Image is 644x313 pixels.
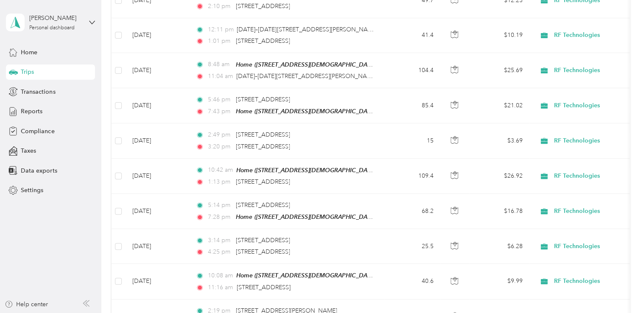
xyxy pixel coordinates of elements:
td: $21.02 [470,88,529,123]
span: 7:28 pm [208,212,232,222]
span: 11:16 am [208,283,233,292]
span: 7:43 pm [208,107,232,116]
span: RF Technologies [554,207,632,216]
span: [STREET_ADDRESS] [236,248,290,255]
td: $25.69 [470,53,529,88]
span: 3:14 pm [208,236,232,245]
span: Home ([STREET_ADDRESS][DEMOGRAPHIC_DATA]) [236,108,376,115]
span: 11:04 am [208,72,232,81]
td: 68.2 [384,194,440,229]
td: [DATE] [125,18,189,53]
span: [STREET_ADDRESS] [236,237,290,244]
span: [STREET_ADDRESS] [236,96,290,103]
span: [STREET_ADDRESS] [236,3,290,10]
span: 12:11 pm [208,25,233,34]
td: [DATE] [125,264,189,299]
span: 8:48 am [208,60,232,69]
span: Home ([STREET_ADDRESS][DEMOGRAPHIC_DATA]) [236,272,377,279]
td: 41.4 [384,18,440,53]
td: $26.92 [470,159,529,194]
span: [STREET_ADDRESS] [237,284,291,291]
iframe: Everlance-gr Chat Button Frame [596,265,644,313]
span: [DATE]–[DATE][STREET_ADDRESS][PERSON_NAME] [236,73,377,80]
td: $9.99 [470,264,529,299]
span: RF Technologies [554,101,632,110]
span: Home ([STREET_ADDRESS][DEMOGRAPHIC_DATA]) [236,167,377,174]
td: $6.28 [470,229,529,264]
span: 3:20 pm [208,142,232,151]
td: $3.69 [470,123,529,158]
span: [STREET_ADDRESS] [236,201,290,209]
span: Taxes [21,146,36,155]
span: Home ([STREET_ADDRESS][DEMOGRAPHIC_DATA]) [236,61,376,68]
td: 15 [384,123,440,158]
span: RF Technologies [554,31,632,40]
span: Home ([STREET_ADDRESS][DEMOGRAPHIC_DATA]) [236,213,376,221]
span: Reports [21,107,42,116]
td: 40.6 [384,264,440,299]
td: $16.78 [470,194,529,229]
span: Home [21,48,37,57]
td: [DATE] [125,53,189,88]
span: RF Technologies [554,136,632,145]
span: [DATE]–[DATE][STREET_ADDRESS][PERSON_NAME] [237,26,378,33]
span: 4:25 pm [208,247,232,257]
div: [PERSON_NAME] [29,14,82,22]
span: 10:42 am [208,165,232,175]
td: [DATE] [125,194,189,229]
button: Help center [5,300,48,309]
span: 5:46 pm [208,95,232,104]
span: 2:10 pm [208,2,232,11]
span: [STREET_ADDRESS] [236,143,290,150]
div: Personal dashboard [29,25,75,31]
td: $10.19 [470,18,529,53]
span: Data exports [21,166,57,175]
td: 104.4 [384,53,440,88]
td: [DATE] [125,159,189,194]
span: [STREET_ADDRESS] [236,131,290,138]
span: Transactions [21,87,55,96]
td: 85.4 [384,88,440,123]
span: RF Technologies [554,277,632,286]
span: 10:08 am [208,271,232,280]
span: RF Technologies [554,242,632,251]
span: RF Technologies [554,66,632,75]
span: 2:49 pm [208,130,232,140]
span: [STREET_ADDRESS] [236,37,290,45]
span: 1:01 pm [208,36,232,46]
td: 109.4 [384,159,440,194]
span: [STREET_ADDRESS] [236,178,290,185]
span: Settings [21,186,43,195]
td: [DATE] [125,229,189,264]
td: [DATE] [125,123,189,158]
span: 1:13 pm [208,177,232,187]
span: Trips [21,67,34,76]
td: 25.5 [384,229,440,264]
span: RF Technologies [554,171,632,181]
span: 5:14 pm [208,201,232,210]
td: [DATE] [125,88,189,123]
span: Compliance [21,127,54,136]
